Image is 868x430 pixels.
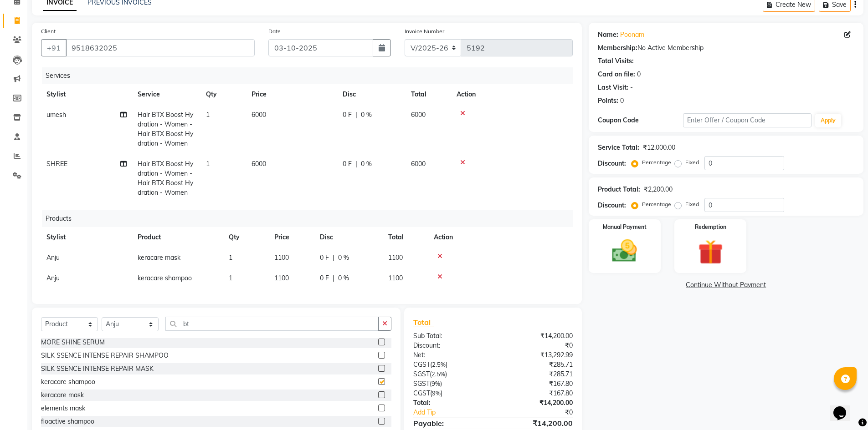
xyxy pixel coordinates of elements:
[268,27,281,35] label: Date
[603,223,647,231] label: Manual Payment
[432,361,446,368] span: 2.5%
[630,83,633,92] div: -
[337,84,406,105] th: Disc
[830,394,859,421] iframe: chat widget
[333,253,334,263] span: |
[406,84,451,105] th: Total
[406,341,493,350] div: Discount:
[695,223,726,231] label: Redemption
[598,143,639,152] div: Service Total:
[41,227,132,248] th: Stylist
[46,160,67,168] span: SHREE
[413,318,434,327] span: Total
[598,201,626,210] div: Discount:
[66,39,255,56] input: Search by Name/Mobile/Email/Code
[406,389,493,398] div: ( )
[598,159,626,168] div: Discount:
[338,253,349,263] span: 0 %
[355,159,357,169] span: |
[690,237,731,268] img: _gift.svg
[252,160,266,168] span: 6000
[138,274,192,282] span: keracare shampoo
[432,390,441,397] span: 9%
[406,350,493,360] div: Net:
[598,83,628,92] div: Last Visit:
[493,398,580,408] div: ₹14,200.00
[274,253,289,262] span: 1100
[406,369,493,379] div: ( )
[406,418,493,429] div: Payable:
[343,110,352,120] span: 0 F
[132,227,223,248] th: Product
[411,111,426,119] span: 6000
[644,185,673,194] div: ₹2,200.00
[41,404,85,413] div: elements mask
[138,160,193,197] span: Hair BTX Boost Hydration - Women - Hair BTX Boost Hydration - Women
[683,113,812,127] input: Enter Offer / Coupon Code
[508,408,580,417] div: ₹0
[431,380,440,387] span: 9%
[46,274,60,282] span: Anju
[598,56,634,66] div: Total Visits:
[343,159,352,169] span: 0 F
[598,43,637,53] div: Membership:
[604,237,645,265] img: _cash.svg
[246,84,337,105] th: Price
[41,351,169,360] div: SILK SSENCE INTENSE REPAIR SHAMPOO
[598,30,618,40] div: Name:
[642,200,671,208] label: Percentage
[314,227,383,248] th: Disc
[41,390,84,400] div: keracare mask
[493,418,580,429] div: ₹14,200.00
[413,379,430,388] span: SGST
[406,360,493,369] div: ( )
[229,274,232,282] span: 1
[138,253,180,262] span: keracare mask
[361,159,372,169] span: 0 %
[46,111,66,119] span: umesh
[493,341,580,350] div: ₹0
[493,360,580,369] div: ₹285.71
[269,227,314,248] th: Price
[643,143,675,152] div: ₹12,000.00
[685,158,699,167] label: Fixed
[493,369,580,379] div: ₹285.71
[41,364,154,374] div: SILK SSENCE INTENSE REPAIR MASK
[388,274,403,282] span: 1100
[355,110,357,120] span: |
[320,273,329,283] span: 0 F
[42,210,580,227] div: Products
[591,280,862,290] a: Continue Without Payment
[406,331,493,341] div: Sub Total:
[413,389,430,397] span: CGST
[406,398,493,408] div: Total:
[41,377,95,387] div: keracare shampoo
[637,70,641,79] div: 0
[598,96,618,106] div: Points:
[165,317,379,331] input: Search or Scan
[206,111,210,119] span: 1
[383,227,428,248] th: Total
[620,30,644,40] a: Poonam
[41,338,105,347] div: MORE SHINE SERUM
[320,253,329,263] span: 0 F
[598,70,635,79] div: Card on file:
[405,27,444,35] label: Invoice Number
[406,379,493,389] div: ( )
[413,360,430,369] span: CGST
[493,331,580,341] div: ₹14,200.00
[229,253,232,262] span: 1
[815,114,841,127] button: Apply
[200,84,246,105] th: Qty
[598,116,683,125] div: Coupon Code
[413,370,430,378] span: SGST
[223,227,269,248] th: Qty
[493,350,580,360] div: ₹13,292.99
[642,158,671,167] label: Percentage
[598,43,854,53] div: No Active Membership
[274,274,289,282] span: 1100
[42,67,580,84] div: Services
[620,96,624,106] div: 0
[411,160,426,168] span: 6000
[333,273,334,283] span: |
